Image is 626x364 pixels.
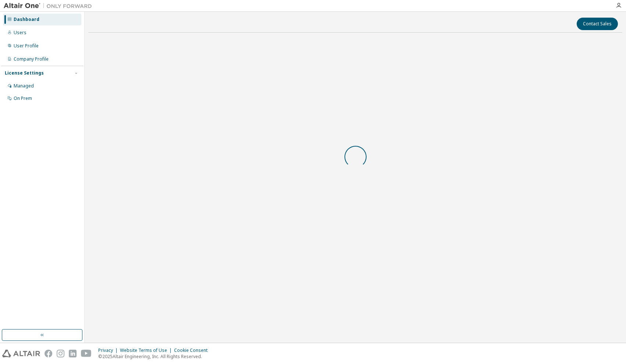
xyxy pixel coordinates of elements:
[14,56,49,62] div: Company Profile
[98,347,120,353] div: Privacy
[577,18,618,30] button: Contact Sales
[14,95,32,101] div: On Prem
[14,30,26,36] div: Users
[120,347,174,353] div: Website Terms of Use
[14,43,39,49] div: User Profile
[98,353,212,360] p: © 2025 Altair Engineering, Inc. All Rights Reserved.
[174,347,212,353] div: Cookie Consent
[69,350,77,357] img: linkedin.svg
[45,350,52,357] img: facebook.svg
[14,17,39,22] div: Dashboard
[5,70,44,76] div: License Settings
[57,350,64,357] img: instagram.svg
[81,350,92,357] img: youtube.svg
[14,83,34,89] div: Managed
[2,350,40,357] img: altair_logo.svg
[4,2,96,10] img: Altair One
